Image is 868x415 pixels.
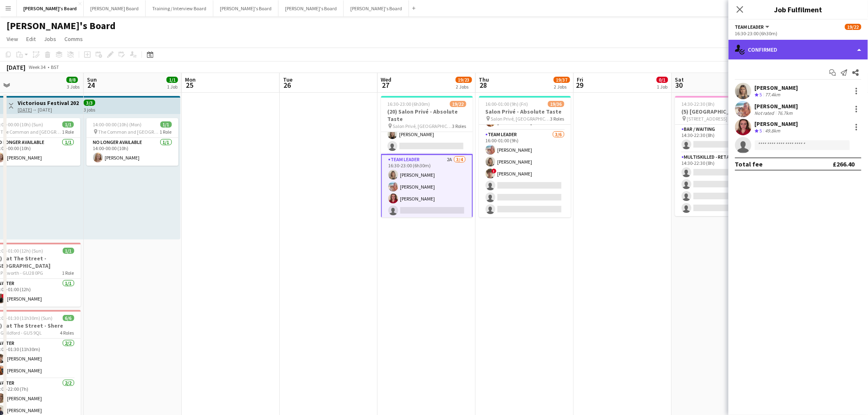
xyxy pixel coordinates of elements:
[381,108,473,123] h3: (20) Salon Privé - Absolute Taste
[479,76,489,83] span: Thu
[687,116,728,122] span: [STREET_ADDRESS]
[675,125,767,153] app-card-role: Bar / Waiting34A0/114:30-22:30 (8h)
[479,130,571,217] app-card-role: TEAM LEADER3/616:00-01:00 (9h)[PERSON_NAME][PERSON_NAME]![PERSON_NAME]
[7,35,18,43] span: View
[283,76,292,83] span: Tue
[755,120,798,128] div: [PERSON_NAME]
[66,77,78,83] span: 8/8
[62,121,74,128] span: 1/1
[755,84,798,91] div: [PERSON_NAME]
[456,77,472,83] span: 19/23
[735,160,763,168] div: Total fee
[18,107,32,113] tcxspan: Call 22-08-2025 via 3CX
[479,108,571,115] h3: Salon Privé - Absolute Taste
[755,103,798,110] div: [PERSON_NAME]
[675,153,767,216] app-card-role: Multiskilled - Retail22A0/414:30-22:30 (8h)
[167,84,178,90] div: 1 Job
[674,80,684,90] span: 30
[755,110,776,116] div: Not rated
[1,270,43,276] span: Petworth - GU28 0PG
[764,128,782,135] div: 49.8km
[833,160,855,168] div: £266.40
[729,4,868,15] h3: Job Fulfilment
[23,34,39,44] a: Edit
[87,118,178,166] app-job-card: 14:00-00:00 (10h) (Mon)1/1 The Common and [GEOGRAPHIC_DATA], [GEOGRAPHIC_DATA], [GEOGRAPHIC_DATA]...
[456,84,472,90] div: 2 Jobs
[3,34,21,44] a: View
[380,80,392,90] span: 27
[63,315,74,321] span: 6/6
[486,101,528,107] span: 16:00-01:00 (9h) (Fri)
[2,294,7,299] span: !
[764,91,782,98] div: 77.4km
[478,80,489,90] span: 28
[657,77,668,83] span: 0/1
[682,101,715,107] span: 14:30-22:30 (8h)
[146,0,213,16] button: Training / Interview Board
[62,129,74,135] span: 1 Role
[381,96,473,217] app-job-card: 16:30-23:00 (6h30m)19/22(20) Salon Privé - Absolute Taste Salon Privé, [GEOGRAPHIC_DATA]3 Roles[P...
[381,76,392,83] span: Wed
[86,80,97,90] span: 24
[160,129,172,135] span: 1 Role
[44,35,56,43] span: Jobs
[51,64,59,70] div: BST
[450,101,466,107] span: 19/22
[548,101,564,107] span: 19/36
[84,100,95,106] span: 3/3
[279,0,344,16] button: [PERSON_NAME]'s Board
[393,123,452,129] span: Salon Privé, [GEOGRAPHIC_DATA]
[381,154,473,219] app-card-role: TEAM LEADER2A3/416:30-23:00 (6h30m)[PERSON_NAME][PERSON_NAME][PERSON_NAME]
[675,96,767,216] div: 14:30-22:30 (8h)0/5(5) [GEOGRAPHIC_DATA] [STREET_ADDRESS]2 RolesBar / Waiting34A0/114:30-22:30 (8...
[735,24,771,30] button: TEAM LEADER
[27,64,48,70] span: Week 34
[282,80,292,90] span: 26
[167,77,178,83] span: 1/1
[1,330,42,336] span: Guildford - GU5 9QL
[184,80,196,90] span: 25
[17,0,84,16] button: [PERSON_NAME]'s Board
[7,20,116,32] h1: [PERSON_NAME]'s Board
[7,63,25,71] div: [DATE]
[554,84,570,90] div: 2 Jobs
[84,106,95,113] div: 3 jobs
[41,34,59,44] a: Jobs
[160,121,172,128] span: 1/1
[657,84,668,90] div: 1 Job
[845,24,861,30] span: 19/22
[213,0,279,16] button: [PERSON_NAME]'s Board
[87,138,178,166] app-card-role: No Longer Available1/114:00-00:00 (10h)[PERSON_NAME]
[87,76,97,83] span: Sun
[344,0,409,16] button: [PERSON_NAME]'s Board
[0,129,62,135] span: The Common and [GEOGRAPHIC_DATA], [GEOGRAPHIC_DATA], [GEOGRAPHIC_DATA]
[550,116,564,122] span: 3 Roles
[63,248,74,254] span: 1/1
[479,96,571,217] app-job-card: 16:00-01:00 (9h) (Fri)19/36Salon Privé - Absolute Taste Salon Privé, [GEOGRAPHIC_DATA]3 Roles[PER...
[760,128,762,134] span: 5
[60,330,74,336] span: 4 Roles
[452,123,466,129] span: 3 Roles
[26,35,36,43] span: Edit
[62,270,74,276] span: 1 Role
[576,80,584,90] span: 29
[776,110,795,116] div: 76.7km
[18,107,79,113] div: → [DATE]
[84,0,146,16] button: [PERSON_NAME] Board
[735,24,764,30] span: TEAM LEADER
[67,84,80,90] div: 3 Jobs
[554,77,570,83] span: 19/37
[185,76,196,83] span: Mon
[64,35,83,43] span: Comms
[388,101,430,107] span: 16:30-23:00 (6h30m)
[577,76,584,83] span: Fri
[61,34,86,44] a: Comms
[735,30,861,36] div: 16:30-23:00 (6h30m)
[491,116,550,122] span: Salon Privé, [GEOGRAPHIC_DATA]
[18,99,79,107] h3: Victorious Festival 2025!🎸
[675,76,684,83] span: Sat
[98,129,160,135] span: The Common and [GEOGRAPHIC_DATA], [GEOGRAPHIC_DATA], [GEOGRAPHIC_DATA]
[93,121,142,128] span: 14:00-00:00 (10h) (Mon)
